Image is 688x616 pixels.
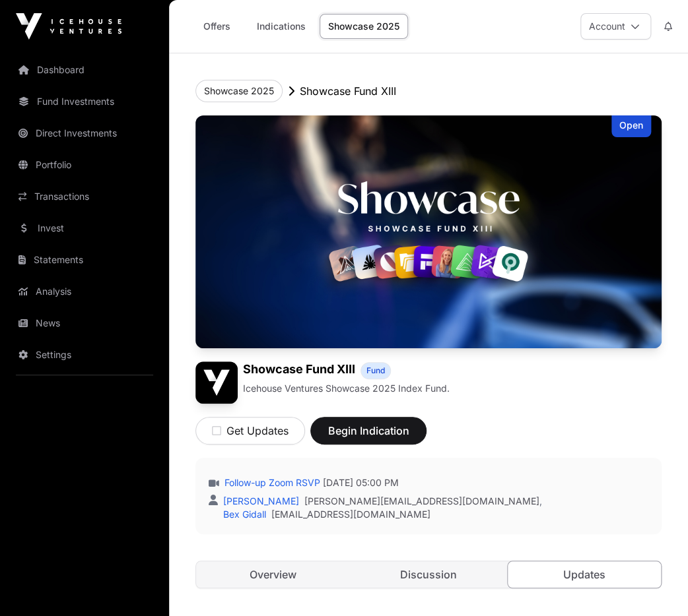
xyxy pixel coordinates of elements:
a: Statements [11,245,158,274]
a: Portfolio [11,150,158,179]
a: [PERSON_NAME] [221,495,299,507]
a: Discussion [352,561,505,588]
a: Analysis [11,277,158,306]
iframe: Chat Widget [622,553,688,616]
p: Showcase Fund XIII [300,83,396,99]
span: [DATE] 05:00 PM [323,476,399,489]
a: [EMAIL_ADDRESS][DOMAIN_NAME] [271,508,430,521]
button: Showcase 2025 [195,80,283,102]
span: Fund [366,365,385,376]
button: Begin Indication [310,417,427,445]
a: [PERSON_NAME][EMAIL_ADDRESS][DOMAIN_NAME] [304,495,539,508]
div: Open [611,115,651,137]
span: Begin Indication [327,423,410,439]
h1: Showcase Fund XIII [243,361,355,379]
a: Begin Indication [310,430,427,443]
a: Invest [11,214,158,243]
button: Account [580,13,651,40]
a: Fund Investments [11,87,158,116]
a: Bex Gidall [221,508,266,520]
button: Get Updates [195,417,305,445]
a: Settings [11,340,158,369]
a: Updates [507,561,662,588]
p: Icehouse Ventures Showcase 2025 Index Fund. [243,382,450,395]
a: Transactions [11,182,158,211]
a: Follow-up Zoom RSVP [222,476,320,489]
img: Showcase Fund XIII [195,115,662,348]
a: Indications [248,14,314,39]
a: Offers [190,14,243,39]
nav: Tabs [196,561,661,588]
img: Showcase Fund XIII [195,361,238,404]
a: Direct Investments [11,119,158,148]
a: News [11,309,158,338]
img: Icehouse Ventures Logo [16,13,121,40]
a: Overview [196,561,349,588]
a: Showcase 2025 [320,14,408,39]
div: , [221,495,542,508]
a: Dashboard [11,55,158,84]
